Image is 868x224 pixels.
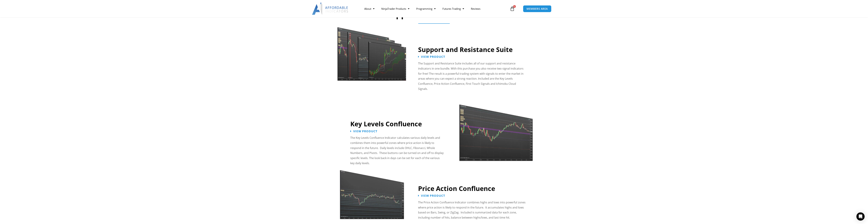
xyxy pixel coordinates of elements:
div: Open Intercom Messenger [856,212,865,221]
a: MEMBERS AREA [523,5,551,12]
h2: Support and Resistance [329,9,539,20]
img: LogoAI | Affordable Indicators – NinjaTrader [312,3,349,15]
span: MEMBERS AREA [527,8,548,10]
a: NinjaTrader Products [378,5,413,13]
span: View Product [421,55,445,58]
span: 0 [513,5,516,8]
a: Support and Resistance Suite [418,45,513,54]
a: 0 [505,4,520,14]
span: View Product [353,130,377,133]
a: View Product [350,130,377,133]
a: View Product [418,55,445,58]
p: The Support and Resistance Suite includes all of our support and resistance indicators in one bun... [418,61,526,91]
img: Price Action Confluence | Affordable Indicators – NinjaTrader [340,166,404,221]
nav: Menu [361,5,509,13]
a: View Product [418,194,445,197]
p: The Key Levels Confluence Indicator calculates various daily levels and combines them into powerf... [350,135,444,166]
a: About [361,5,378,13]
a: Key Levels Confluence [350,119,422,128]
span: View Product [421,194,445,197]
a: Programming [413,5,439,13]
img: Key Levels | Affordable Indicators – NinjaTrader [459,98,533,162]
p: The Price Action Confluence Indicator combines highs and lows into powerful zones where price act... [418,200,526,220]
a: Futures Trading [439,5,467,13]
a: Price Action Confluence [418,184,495,193]
img: Support and Resistance Suite 1 | Affordable Indicators – NinjaTrader [337,21,407,81]
a: Reviews [467,5,484,13]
